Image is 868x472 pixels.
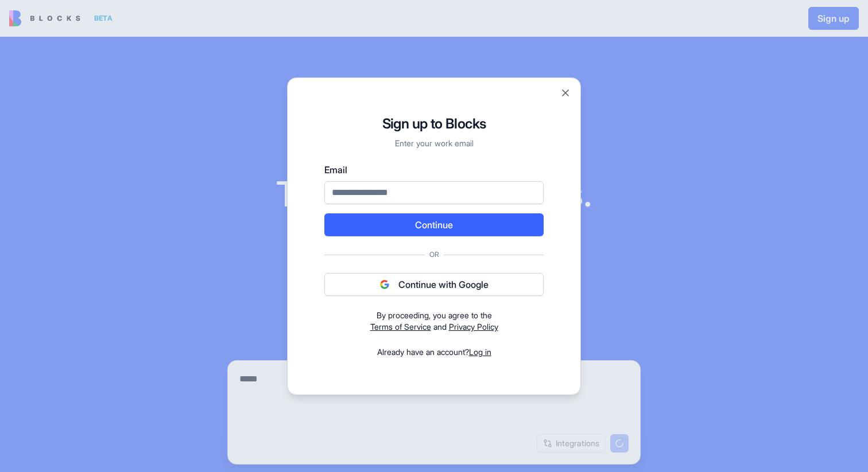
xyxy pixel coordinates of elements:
div: By proceeding, you agree to the [324,310,544,321]
img: google logo [380,280,389,289]
h1: Sign up to Blocks [324,115,544,133]
button: Continue with Google [324,273,544,296]
label: Email [324,163,544,177]
span: Or [425,250,444,259]
p: Enter your work email [324,138,544,149]
a: Privacy Policy [449,322,498,331]
a: Terms of Service [370,322,431,331]
button: Continue [324,213,544,236]
div: and [324,310,544,333]
button: Close [560,87,571,99]
a: Log in [469,347,491,357]
div: Already have an account? [324,346,544,358]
